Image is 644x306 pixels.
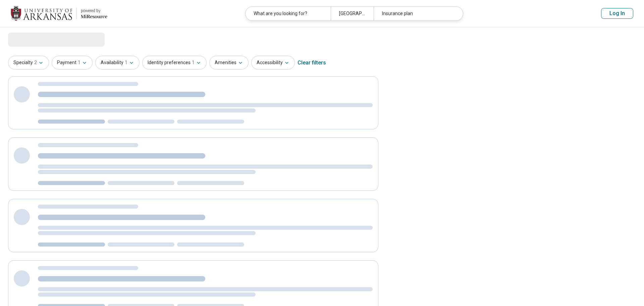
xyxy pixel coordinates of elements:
[78,59,80,66] span: 1
[374,7,459,20] div: Insurance plan
[8,56,49,70] button: Specialty2
[125,59,127,66] span: 1
[81,8,107,14] div: powered by
[142,56,207,70] button: Identity preferences1
[251,56,295,70] button: Accessibility
[52,56,93,70] button: Payment1
[209,56,249,70] button: Amenities
[331,7,373,20] div: [GEOGRAPHIC_DATA], [GEOGRAPHIC_DATA]
[8,33,64,46] span: Loading...
[34,59,37,66] span: 2
[601,8,633,19] button: Log In
[192,59,195,66] span: 1
[246,7,331,20] div: What are you looking for?
[11,5,72,21] img: University of Arkansas
[298,55,326,71] div: Clear filters
[95,56,140,70] button: Availability1
[11,5,107,21] a: University of Arkansaspowered by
